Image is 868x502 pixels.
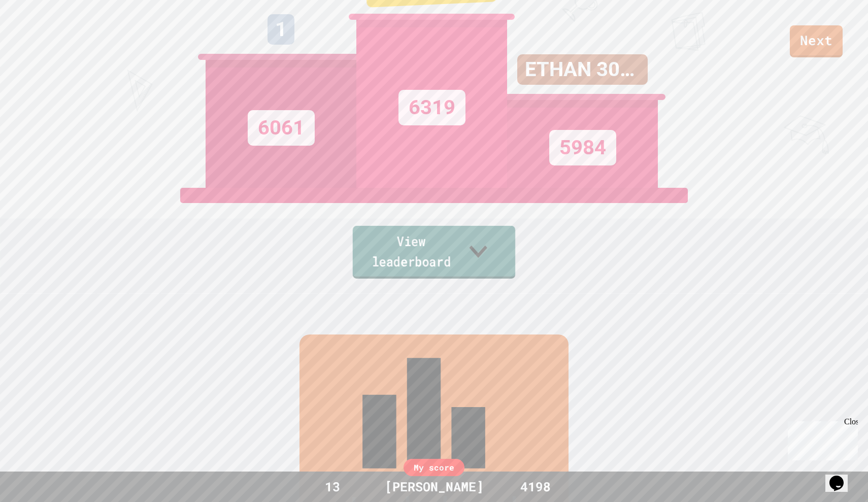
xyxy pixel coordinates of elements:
div: 1 [268,14,294,45]
div: ETHAN 30CM [517,54,648,85]
div: 13 [294,477,371,496]
a: View leaderboard [353,226,515,279]
div: [PERSON_NAME] [375,477,494,496]
div: 4198 [497,477,574,496]
a: Next [790,25,843,57]
iframe: chat widget [825,461,858,492]
iframe: chat widget [784,417,858,460]
div: 5984 [549,130,616,165]
div: Chat with us now!Close [4,4,70,64]
div: My score [404,459,464,476]
div: 6061 [248,110,315,146]
div: 6319 [398,90,465,125]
